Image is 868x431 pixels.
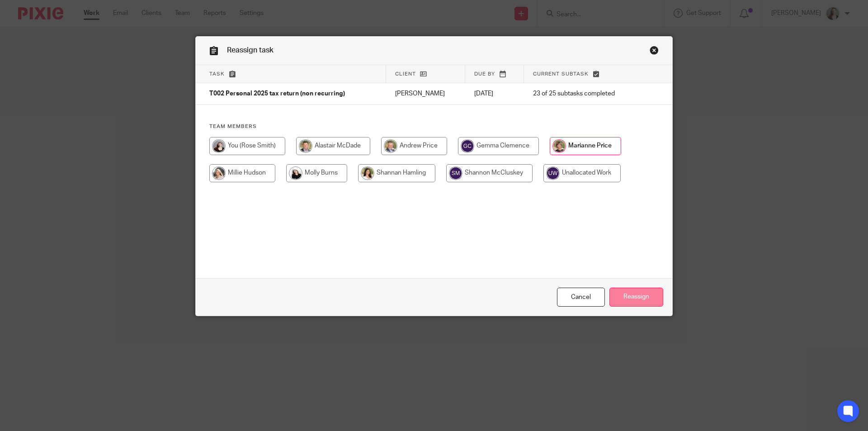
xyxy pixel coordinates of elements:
td: 23 of 25 subtasks completed [524,83,641,105]
span: T002 Personal 2025 tax return (non recurring) [209,91,345,97]
span: Reassign task [227,47,274,54]
a: Close this dialog window [557,288,605,307]
p: [DATE] [474,89,515,98]
p: [PERSON_NAME] [395,89,456,98]
h4: Team members [209,123,659,130]
span: Current subtask [533,71,589,76]
span: Due by [474,71,495,76]
span: Task [209,71,225,76]
input: Reassign [609,288,663,307]
span: Client [395,71,416,76]
a: Close this dialog window [650,46,659,58]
